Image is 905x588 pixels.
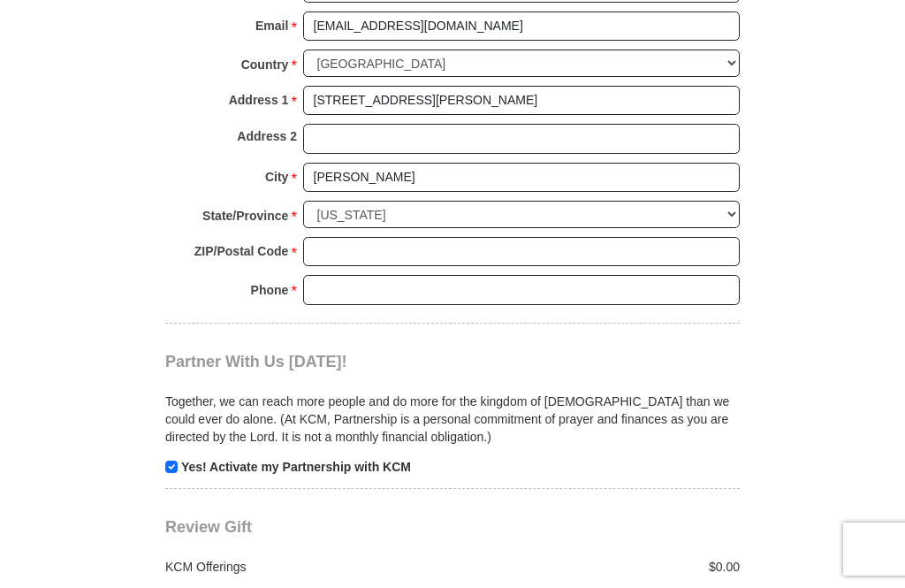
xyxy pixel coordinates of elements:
strong: City [265,164,288,189]
strong: Country [241,52,289,77]
div: $0.00 [452,558,749,576]
div: KCM Offerings [156,558,453,576]
strong: ZIP/Postal Code [194,239,289,263]
p: Together, we can reach more people and do more for the kingdom of [DEMOGRAPHIC_DATA] than we coul... [165,393,740,446]
strong: Yes! Activate my Partnership with KCM [181,460,411,474]
strong: Address 2 [237,124,297,149]
strong: Address 1 [229,88,289,112]
span: Review Gift [165,518,252,536]
span: Partner With Us [DATE]! [165,353,347,370]
strong: State/Province [202,203,288,228]
strong: Email [255,13,288,38]
strong: Phone [251,278,289,302]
